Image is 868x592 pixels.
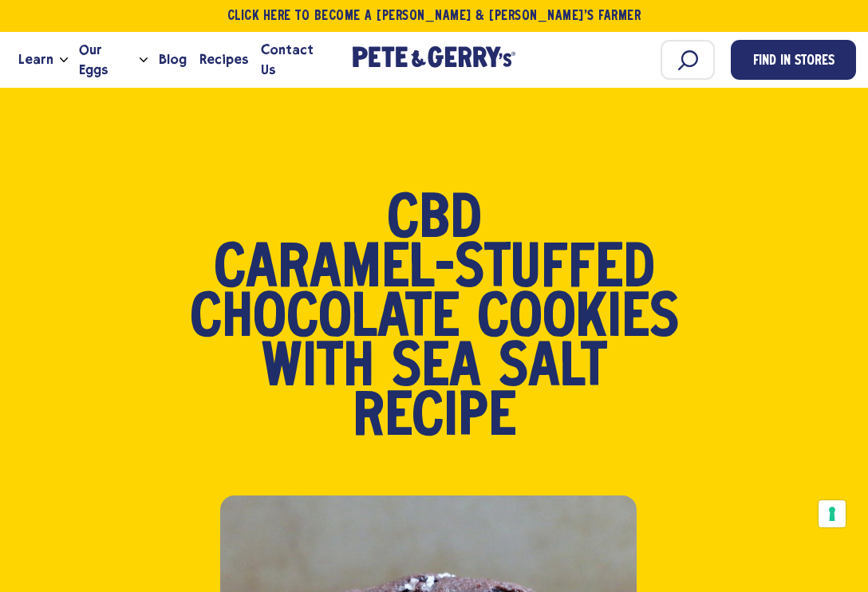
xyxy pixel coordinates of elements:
span: Cookies [477,295,679,345]
span: Recipe [353,394,516,444]
span: Our Eggs [79,40,133,80]
span: Blog [159,49,187,69]
a: Recipes [193,38,254,81]
span: Chocolate [190,295,460,345]
button: Open the dropdown menu for Learn [60,57,68,63]
button: Your consent preferences for tracking technologies [819,500,846,527]
a: Blog [152,38,193,81]
span: Find in Stores [753,51,834,73]
span: Recipes [199,49,248,69]
a: Our Eggs [73,38,140,81]
a: Contact Us [254,38,337,81]
span: Contact Us [261,40,330,80]
span: Learn [18,49,53,69]
span: Salt [499,345,607,394]
span: Sea [392,345,481,394]
span: with [262,345,374,394]
button: Open the dropdown menu for Our Eggs [140,57,148,63]
a: Learn [12,38,60,81]
input: Search [661,40,715,80]
a: Find in Stores [731,40,856,80]
span: Caramel-Stuffed [214,246,655,295]
span: CBD [387,196,482,246]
